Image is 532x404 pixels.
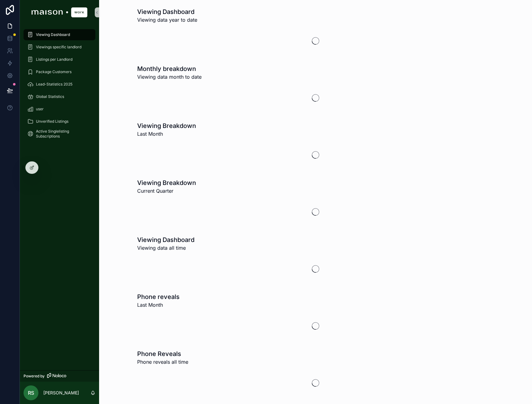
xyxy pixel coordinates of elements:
[28,389,34,397] span: RS
[137,235,194,244] h1: Viewing Dashboard
[24,374,45,379] span: Powered by
[137,349,188,358] h1: Phone Reveals
[137,7,197,16] h1: Viewing Dashboard
[137,73,202,81] span: Viewing data month to date
[36,107,44,112] span: user
[36,32,70,37] span: Viewing Dashboard
[137,244,194,252] span: Viewing data all time
[137,130,196,138] span: Last Month
[137,358,188,366] span: Phone reveals all time
[137,16,197,24] span: Viewing data year to date
[20,370,99,382] a: Powered by
[24,79,95,90] a: Lead-Statistics 2025
[137,292,180,301] h1: Phone reveals
[24,91,95,102] a: Global Statistics
[20,25,99,147] div: scrollable content
[36,57,72,62] span: Listings per Landlord
[24,42,95,53] a: Viewings specific landlord
[24,116,95,127] a: Unverified Listings
[24,128,95,139] a: Active Singlelisting Subscriptions
[36,129,89,139] span: Active Singlelisting Subscriptions
[137,187,196,195] span: Current Quarter
[24,103,95,115] a: user
[36,45,81,50] span: Viewings specific landlord
[137,64,202,73] h1: Monthly breakdown
[36,119,68,124] span: Unverified Listings
[32,7,87,17] img: App logo
[137,121,196,130] h1: Viewing Breakdown
[36,69,72,74] span: Package Customers
[24,54,95,65] a: Listings per Landlord
[137,178,196,187] h1: Viewing Breakdown
[24,66,95,77] a: Package Customers
[43,390,79,396] p: [PERSON_NAME]
[36,94,64,99] span: Global Statistics
[24,29,95,40] a: Viewing Dashboard
[137,301,180,309] span: Last Month
[36,82,72,87] span: Lead-Statistics 2025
